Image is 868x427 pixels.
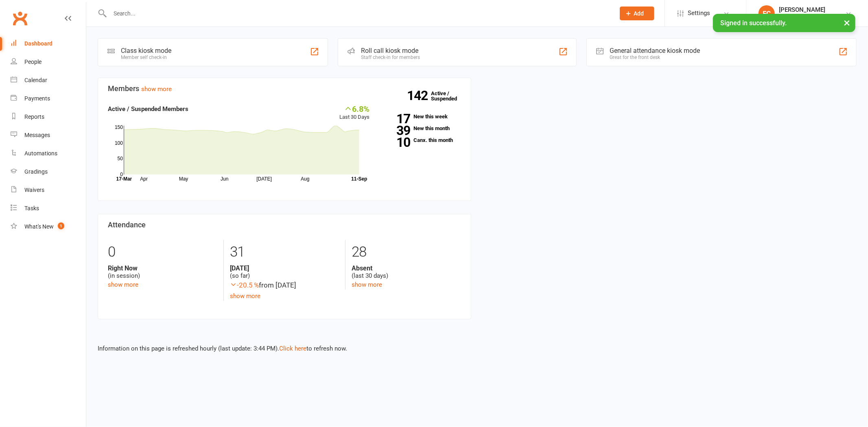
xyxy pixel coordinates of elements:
[24,187,44,193] div: Waivers
[11,163,86,181] a: Gradings
[230,281,259,289] span: -20.5 %
[352,264,461,280] div: (last 30 days)
[24,95,50,102] div: Payments
[108,105,188,113] strong: Active / Suspended Members
[58,222,64,229] span: 1
[759,5,775,22] div: FC
[361,54,420,60] div: Staff check-in for members
[24,40,52,47] div: Dashboard
[141,85,172,93] a: show more
[121,47,171,54] div: Class kiosk mode
[24,77,47,83] div: Calendar
[11,181,86,199] a: Waivers
[108,264,217,280] div: (in session)
[352,281,382,288] a: show more
[610,47,700,54] div: General attendance kiosk mode
[620,7,654,20] button: Add
[230,280,339,291] div: from [DATE]
[24,150,57,157] div: Automations
[382,126,461,131] a: 39New this month
[407,89,431,102] strong: 142
[108,221,461,229] h3: Attendance
[779,6,835,13] div: [PERSON_NAME]
[24,205,39,211] div: Tasks
[382,113,410,125] strong: 17
[840,14,854,31] button: ×
[11,71,86,89] a: Calendar
[230,240,339,264] div: 31
[86,332,868,353] div: Information on this page is refreshed hourly (last update: 3:44 PM). to refresh now.
[24,223,54,230] div: What's New
[382,136,410,148] strong: 10
[11,35,86,53] a: Dashboard
[720,19,787,27] span: Signed in successfully.
[11,218,86,236] a: What's New1
[108,281,138,288] a: show more
[11,108,86,126] a: Reports
[24,59,42,65] div: People
[108,264,217,272] strong: Right Now
[107,8,609,19] input: Search...
[11,144,86,163] a: Automations
[610,54,700,60] div: Great for the front desk
[230,264,339,272] strong: [DATE]
[11,199,86,218] a: Tasks
[688,4,710,22] span: Settings
[10,8,30,28] a: Clubworx
[108,85,461,93] h3: Members
[431,85,467,107] a: 142Active / Suspended
[11,89,86,108] a: Payments
[11,53,86,71] a: People
[279,345,306,352] a: Click here
[352,240,461,264] div: 28
[634,10,644,17] span: Add
[339,104,370,122] div: Last 30 Days
[382,137,461,143] a: 10Canx. this month
[230,264,339,280] div: (so far)
[121,54,171,60] div: Member self check-in
[24,168,48,175] div: Gradings
[339,104,370,113] div: 6.8%
[11,126,86,144] a: Messages
[230,292,260,300] a: show more
[382,124,410,137] strong: 39
[779,13,835,21] div: Clinch Martial Arts Ltd
[24,113,44,120] div: Reports
[361,47,420,54] div: Roll call kiosk mode
[352,264,461,272] strong: Absent
[108,240,217,264] div: 0
[382,114,461,119] a: 17New this week
[24,132,50,138] div: Messages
